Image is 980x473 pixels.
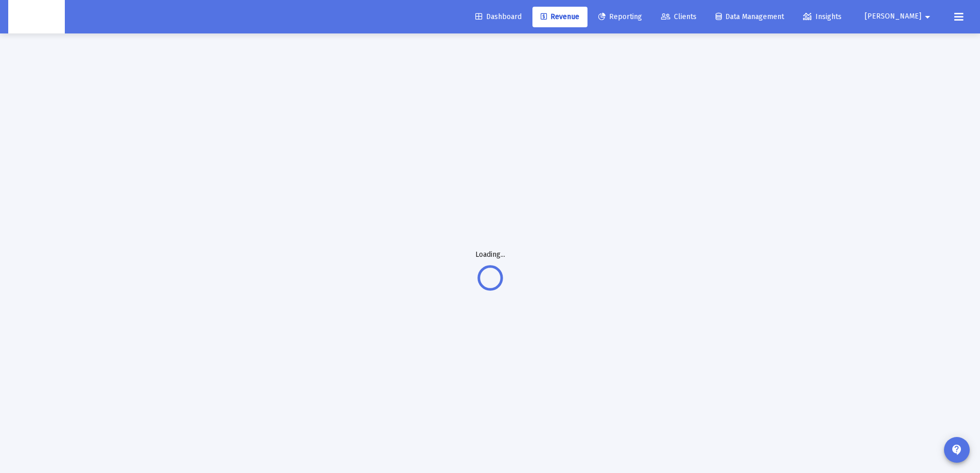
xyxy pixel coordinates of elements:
[653,7,705,27] a: Clients
[852,6,946,27] button: [PERSON_NAME]
[16,7,57,27] img: Dashboard
[921,7,934,27] mat-icon: arrow_drop_down
[590,7,650,27] a: Reporting
[541,12,579,21] span: Revenue
[475,12,522,21] span: Dashboard
[467,7,530,27] a: Dashboard
[707,7,792,27] a: Data Management
[716,12,784,21] span: Data Management
[532,7,587,27] a: Revenue
[951,444,963,456] mat-icon: contact_support
[803,12,842,21] span: Insights
[865,12,921,21] span: [PERSON_NAME]
[795,7,850,27] a: Insights
[661,12,697,21] span: Clients
[598,12,642,21] span: Reporting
